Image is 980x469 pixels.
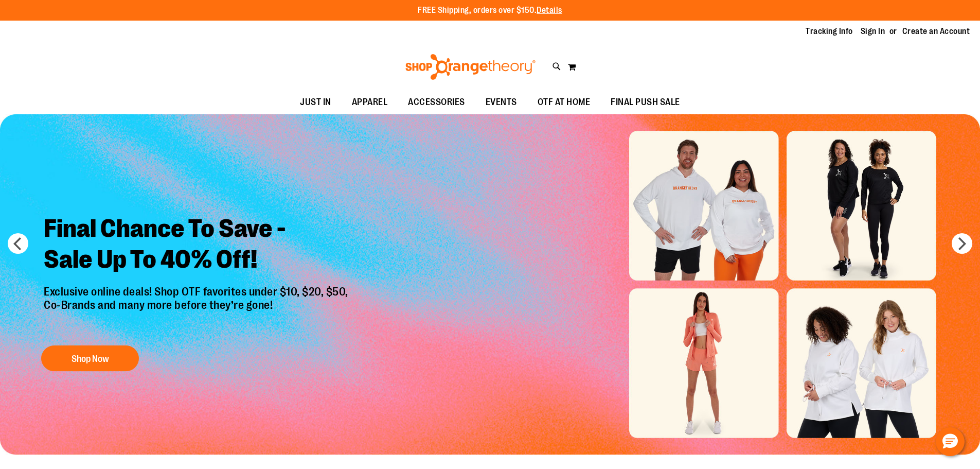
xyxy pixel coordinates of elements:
img: Shop Orangetheory [404,54,537,80]
span: ACCESSORIES [408,91,465,114]
span: OTF AT HOME [538,91,591,114]
a: Final Chance To Save -Sale Up To 40% Off! Exclusive online deals! Shop OTF favorites under $10, $... [36,205,359,377]
p: Exclusive online deals! Shop OTF favorites under $10, $20, $50, Co-Brands and many more before th... [36,285,359,336]
a: OTF AT HOME [527,91,601,114]
p: FREE Shipping, orders over $150. [418,5,562,16]
a: Create an Account [902,26,970,37]
button: Hello, have a question? Let’s chat. [936,427,965,456]
a: APPAREL [342,91,398,114]
span: JUST IN [300,91,331,114]
span: EVENTS [486,91,517,114]
a: EVENTS [475,91,527,114]
a: JUST IN [290,91,342,114]
button: Shop Now [41,345,139,371]
button: prev [8,233,28,254]
a: ACCESSORIES [398,91,475,114]
span: APPAREL [352,91,388,114]
span: FINAL PUSH SALE [611,91,680,114]
a: Details [537,6,562,15]
a: FINAL PUSH SALE [600,91,690,114]
a: Tracking Info [806,26,853,37]
button: next [952,233,972,254]
a: Sign In [861,26,885,37]
h2: Final Chance To Save - Sale Up To 40% Off! [36,205,359,285]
